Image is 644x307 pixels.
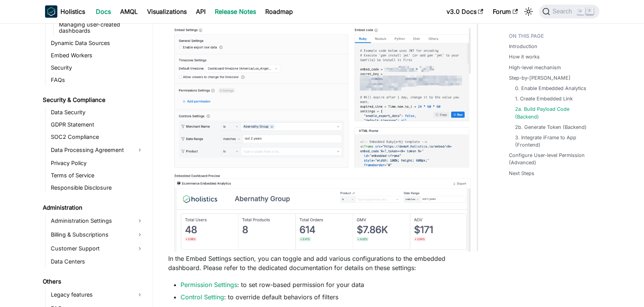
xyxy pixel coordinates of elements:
[40,202,146,213] a: Administration
[142,5,191,18] a: Visualizations
[181,292,478,302] li: : to override default behaviors of filters
[49,182,146,193] a: Responsible Disclosure
[509,152,595,166] a: Configure User-level Permission (Advanced)
[210,5,261,18] a: Release Notes
[91,5,115,18] a: Docs
[181,280,478,289] li: : to set row-based permission for your data
[261,5,298,18] a: Roadmap
[40,95,146,105] a: Security & Compliance
[488,5,522,18] a: Forum
[577,8,584,15] kbd: ⌘
[45,5,85,18] a: HolisticsHolistics
[515,123,587,131] a: 2b. Generate Token (Backend)
[442,5,488,18] a: v3.0 Docs
[49,50,146,61] a: Embed Workers
[515,85,586,92] a: 0. Enable Embedded Analytics
[49,158,146,169] a: Privacy Policy
[49,75,146,85] a: FAQs
[168,254,478,272] p: In the Embed Settings section, you can toggle and add various configurations to the embedded dash...
[509,64,561,71] a: High-level mechanism
[45,5,57,18] img: Holistics
[49,289,146,301] a: Legacy features
[49,242,146,255] a: Customer Support
[49,144,146,156] a: Data Processing Agreement
[49,229,146,241] a: Billing & Subscriptions
[49,107,146,118] a: Data Security
[509,53,540,60] a: How it works
[586,8,594,15] kbd: K
[515,134,592,148] a: 3. Integrate iFrame to App (Frontend)
[509,43,537,50] a: Introduction
[191,5,210,18] a: API
[49,256,146,267] a: Data Centers
[509,170,534,177] a: Next Steps
[37,23,153,307] nav: Docs sidebar
[515,105,592,120] a: 2a. Build Payload Code (Backend)
[49,119,146,130] a: GDPR Statement
[49,62,146,73] a: Security
[522,5,535,18] button: Switch between dark and light mode (currently light mode)
[181,281,237,289] a: Permission Settings
[57,19,146,36] a: Managing user-created dashboards
[49,38,146,48] a: Dynamic Data Sources
[115,5,142,18] a: AMQL
[49,132,146,142] a: SOC2 Compliance
[49,170,146,181] a: Terms of Service
[539,5,599,18] button: Search (Command+K)
[509,74,570,82] a: Step-by-[PERSON_NAME]
[515,95,573,102] a: 1. Create Embedded Link
[40,276,146,287] a: Others
[181,293,224,301] a: Control Setting
[60,7,85,16] b: Holistics
[550,8,577,15] span: Search
[49,215,146,227] a: Administration Settings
